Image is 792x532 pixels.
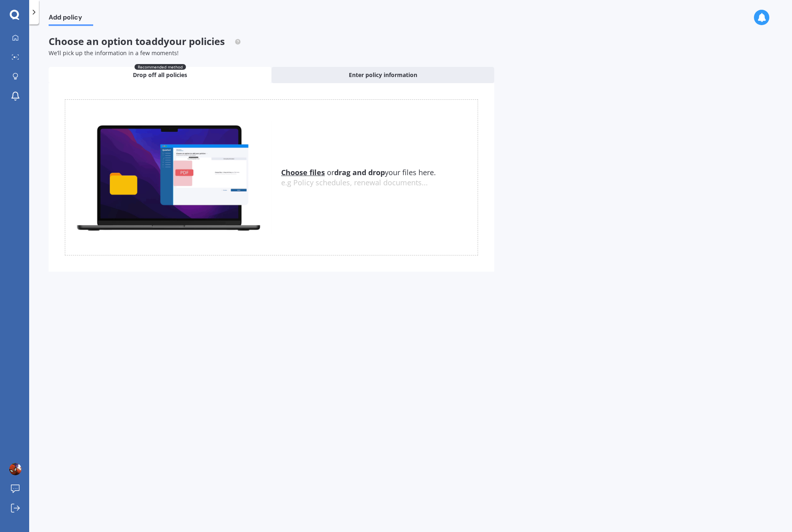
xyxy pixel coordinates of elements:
img: upload.de96410c8ce839c3fdd5.gif [65,120,271,234]
span: or your files here. [281,167,436,177]
span: Drop off all policies [133,71,187,79]
b: drag and drop [334,167,385,177]
span: Choose an option [49,34,241,48]
span: Enter policy information [349,71,417,79]
span: Recommended method [134,64,186,70]
span: We’ll pick up the information in a few moments! [49,49,179,57]
u: Choose files [281,167,325,177]
div: e.g Policy schedules, renewal documents... [281,178,478,187]
span: Add policy [49,13,93,24]
img: ACg8ocIZr3FDaDj9E_-rrfkRImt-8K21WyBMrhZV0Wh1TGoGrR-tI9LH=s96-c [9,463,21,475]
span: to add your policies [135,34,225,48]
